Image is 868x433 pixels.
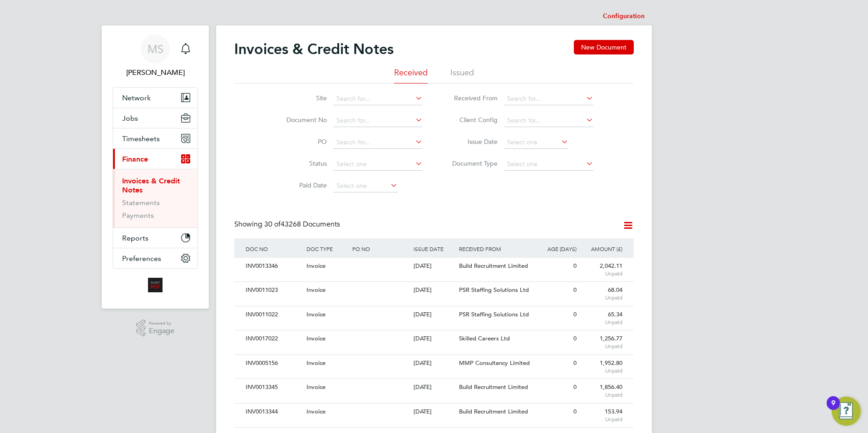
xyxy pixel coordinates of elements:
[333,93,423,105] input: Search for...
[459,383,528,391] span: Build Recruitment Limited
[581,367,622,374] span: Unpaid
[457,238,533,259] div: RECEIVED FROM
[581,391,622,399] span: Unpaid
[411,330,457,347] div: [DATE]
[450,67,474,84] li: Issued
[579,258,625,281] div: 2,042.11
[306,286,325,294] span: Invoice
[122,155,148,163] span: Finance
[579,282,625,305] div: 68.04
[264,220,281,229] span: 30 of
[411,306,457,323] div: [DATE]
[574,40,634,54] button: New Document
[831,403,835,415] div: 9
[113,108,197,128] button: Jobs
[445,116,498,124] label: Client Config
[243,355,304,372] div: INV0005156
[306,383,325,391] span: Invoice
[573,262,577,270] span: 0
[459,335,510,342] span: Skilled Careers Ltd
[333,136,423,149] input: Search for...
[459,286,529,294] span: PSR Staffing Solutions Ltd
[579,238,625,259] div: AMOUNT (£)
[243,330,304,347] div: INV0017022
[411,379,457,396] div: [DATE]
[504,136,568,149] input: Select one
[411,258,457,275] div: [DATE]
[122,134,160,143] span: Timesheets
[122,114,138,123] span: Jobs
[122,93,151,102] span: Network
[113,278,198,292] a: Go to home page
[579,355,625,379] div: 1,952.80
[411,238,457,259] div: ISSUE DATE
[264,220,340,229] span: 43268 Documents
[113,169,197,227] div: Finance
[306,310,325,318] span: Invoice
[275,116,327,124] label: Document No
[333,114,423,127] input: Search for...
[113,34,198,78] a: MS[PERSON_NAME]
[113,128,197,148] button: Timesheets
[573,383,577,391] span: 0
[581,343,622,350] span: Unpaid
[306,359,325,367] span: Invoice
[122,177,180,194] a: Invoices & Credit Notes
[243,379,304,396] div: INV0013345
[122,211,154,220] a: Payments
[234,40,394,58] h2: Invoices & Credit Notes
[411,355,457,372] div: [DATE]
[148,43,163,55] span: MS
[243,282,304,299] div: INV0011023
[306,408,325,415] span: Invoice
[113,149,197,169] button: Finance
[445,138,498,146] label: Issue Date
[504,114,593,127] input: Search for...
[603,7,645,25] li: Configuration
[581,416,622,423] span: Unpaid
[122,254,161,263] span: Preferences
[573,310,577,318] span: 0
[122,234,148,242] span: Reports
[113,88,197,108] button: Network
[350,238,411,259] div: PO NO
[579,403,625,427] div: 153.94
[333,180,398,192] input: Select one
[306,335,325,342] span: Invoice
[102,25,209,309] nav: Main navigation
[581,294,622,301] span: Unpaid
[573,286,577,294] span: 0
[579,330,625,354] div: 1,256.77
[113,228,197,248] button: Reports
[304,238,350,259] div: DOC TYPE
[122,198,160,207] a: Statements
[243,238,304,259] div: DOC NO
[832,397,861,426] button: Open Resource Center, 9 new notifications
[459,359,530,367] span: MMP Consultancy Limited
[459,408,528,415] span: Build Recruitment Limited
[275,138,327,146] label: PO
[243,403,304,420] div: INV0013344
[275,159,327,167] label: Status
[275,181,327,189] label: Paid Date
[581,270,622,277] span: Unpaid
[148,278,163,292] img: alliancemsp-logo-retina.png
[394,67,428,84] li: Received
[411,282,457,299] div: [DATE]
[579,379,625,403] div: 1,856.40
[243,306,304,323] div: INV0011022
[573,408,577,415] span: 0
[581,319,622,326] span: Unpaid
[573,359,577,367] span: 0
[579,306,625,330] div: 65.34
[459,262,528,270] span: Build Recruitment Limited
[504,93,593,105] input: Search for...
[275,94,327,102] label: Site
[445,94,498,102] label: Received From
[459,310,529,318] span: PSR Staffing Solutions Ltd
[149,320,174,327] span: Powered by
[573,335,577,342] span: 0
[243,258,304,275] div: INV0013346
[411,403,457,420] div: [DATE]
[333,158,423,171] input: Select one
